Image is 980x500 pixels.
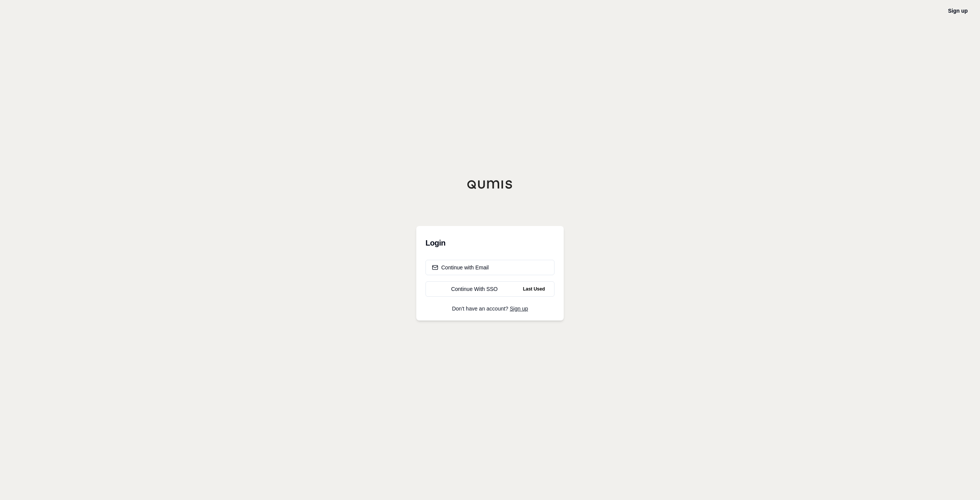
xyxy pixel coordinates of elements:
[432,264,489,271] div: Continue with Email
[948,8,968,14] a: Sign up
[520,284,548,294] span: Last Used
[425,235,555,251] h3: Login
[510,306,528,312] a: Sign up
[432,285,517,293] div: Continue With SSO
[425,306,555,311] p: Don't have an account?
[425,260,555,275] button: Continue with Email
[467,180,513,189] img: Qumis
[425,281,555,297] a: Continue With SSOLast Used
